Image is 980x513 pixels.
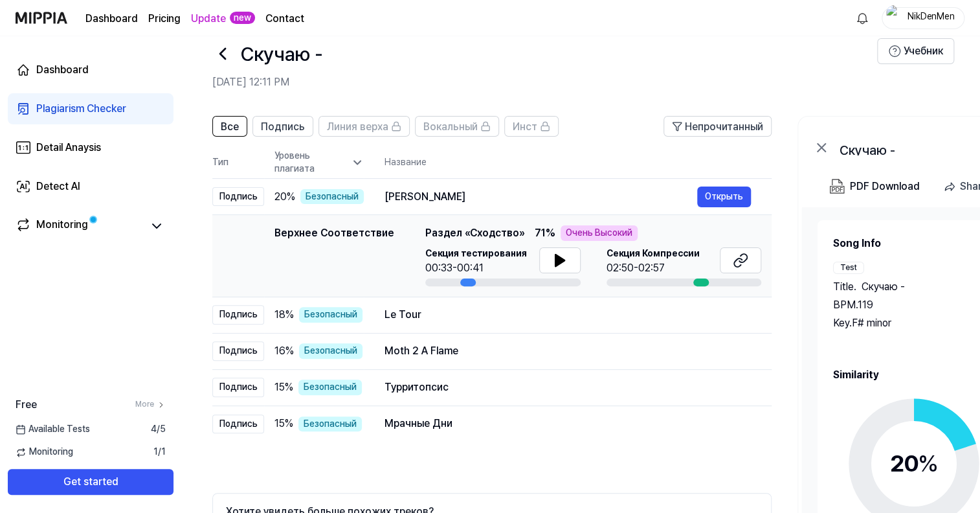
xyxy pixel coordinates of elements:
[882,7,964,29] button: profileNikDenMen
[151,423,166,436] span: 4 / 5
[298,380,362,395] div: Безопасный
[327,119,388,135] span: Линия верха
[384,307,751,323] div: Le Tour
[252,116,313,137] button: Подпись
[607,247,700,260] span: Секция Компрессии
[877,38,954,64] button: Учебник
[212,74,877,90] h2: [DATE] 12:11 PM
[850,178,920,195] div: PDF Download
[854,10,870,26] img: 알림
[918,450,939,477] span: %
[16,446,73,459] span: Monitoring
[274,416,293,431] span: 15 %
[425,260,527,276] div: 00:33-00:41
[425,225,524,241] span: Раздел «Сходство»
[685,119,763,135] span: Непрочитанный
[191,11,226,27] a: Update
[886,5,902,31] img: profile
[890,446,939,481] div: 20
[384,416,751,431] div: Мрачные Дни
[212,378,264,397] div: Подпись
[16,423,90,436] span: Available Tests
[274,189,295,205] span: 20 %
[829,179,845,194] img: PDF Download
[148,11,181,27] a: Pricing
[504,116,559,137] button: Инст
[8,132,173,163] a: Detail Anaysis
[212,415,264,434] div: Подпись
[906,10,956,25] div: NikDenMen
[663,116,772,137] button: Непрочитанный
[607,260,700,276] div: 02:50-02:57
[535,225,555,241] span: 71 %
[8,54,173,85] a: Dashboard
[16,217,142,235] a: Monitoring
[230,12,255,25] div: new
[221,119,239,135] span: Все
[36,140,101,155] div: Detail Anaysis
[384,189,697,205] div: [PERSON_NAME]
[384,147,772,178] th: Название
[85,11,138,27] a: Dashboard
[299,307,362,323] div: Безопасный
[153,446,166,459] span: 1 / 1
[827,174,922,199] button: PDF Download
[36,217,88,235] div: Monitoring
[135,399,166,410] a: More
[274,380,293,395] span: 15 %
[415,116,499,137] button: Вокальный
[265,11,304,27] a: Contact
[274,343,294,359] span: 16 %
[384,380,751,395] div: Турритопсис
[212,341,264,361] div: Подпись
[274,225,394,286] div: Верхнее Соответствие
[833,279,856,295] span: Title .
[425,247,527,260] span: Секция тестирования
[561,225,638,241] div: Очень Высокий
[274,307,294,323] span: 18 %
[274,150,364,175] div: Уровень плагиата
[697,187,751,207] button: Открыть
[212,305,264,325] div: Подпись
[212,147,264,179] th: Тип
[384,343,751,359] div: Moth 2 A Flame
[8,469,173,495] button: Get started
[36,179,80,194] div: Detect AI
[298,416,362,432] div: Безопасный
[299,343,362,359] div: Безопасный
[8,171,173,202] a: Detect AI
[36,62,89,78] div: Dashboard
[261,119,305,135] span: Подпись
[513,119,537,135] span: Инст
[833,262,864,274] div: Test
[8,93,173,124] a: Plagiarism Checker
[212,116,247,137] button: Все
[36,101,126,117] div: Plagiarism Checker
[212,187,264,207] div: Подпись
[16,397,37,413] span: Free
[318,116,410,137] button: Линия верха
[423,119,478,135] span: Вокальный
[862,279,905,295] span: Скучаю -
[300,189,364,205] div: Безопасный
[241,40,323,67] h1: Скучаю -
